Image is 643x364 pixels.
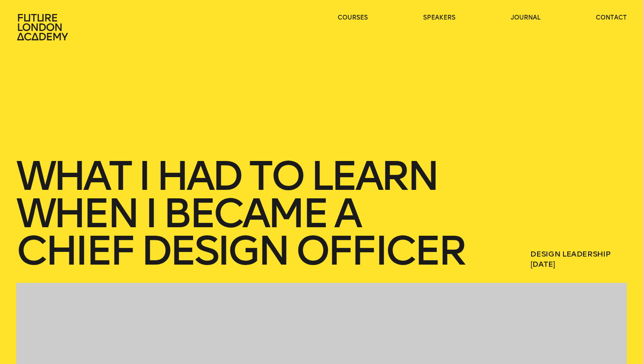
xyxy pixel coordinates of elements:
[511,14,541,22] a: journal
[423,14,455,22] a: speakers
[530,249,610,259] a: Design Leadership
[596,14,627,22] a: contact
[530,259,627,269] span: [DATE]
[16,157,466,269] h1: What I had to learn when I became a Chief Design Officer
[338,14,368,22] a: courses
